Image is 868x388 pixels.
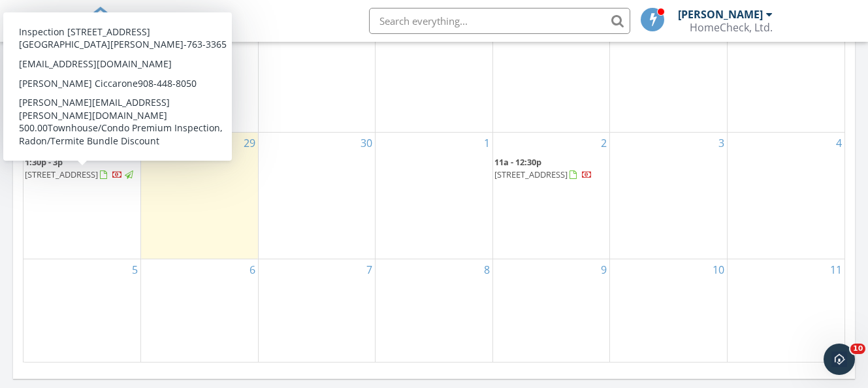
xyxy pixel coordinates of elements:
[123,133,140,154] a: Go to September 28, 2025
[24,259,141,362] td: Go to October 5, 2025
[598,259,609,280] a: Go to October 9, 2025
[494,156,541,168] span: 11a - 12:30p
[481,133,492,154] a: Go to October 1, 2025
[376,259,493,362] td: Go to October 8, 2025
[87,7,116,35] img: The Best Home Inspection Software - Spectora
[727,133,844,259] td: Go to October 4, 2025
[610,133,728,259] td: Go to October 3, 2025
[241,133,258,154] a: Go to September 29, 2025
[364,259,375,280] a: Go to October 7, 2025
[710,259,727,280] a: Go to October 10, 2025
[369,8,630,34] input: Search everything...
[376,133,493,259] td: Go to October 1, 2025
[610,259,728,362] td: Go to October 10, 2025
[129,259,140,280] a: Go to October 5, 2025
[258,133,376,259] td: Go to September 30, 2025
[727,259,844,362] td: Go to October 11, 2025
[492,133,610,259] td: Go to October 2, 2025
[716,133,727,154] a: Go to October 3, 2025
[125,7,232,34] span: SPECTORA
[141,259,259,362] td: Go to October 6, 2025
[25,156,135,180] a: 1:30p - 3p [STREET_ADDRESS]
[25,169,98,180] span: [STREET_ADDRESS]
[358,133,375,154] a: Go to September 30, 2025
[247,259,258,280] a: Go to October 6, 2025
[828,259,844,280] a: Go to October 11, 2025
[141,133,259,259] td: Go to September 29, 2025
[690,21,773,34] div: HomeCheck, Ltd.
[24,133,141,259] td: Go to September 28, 2025
[492,259,610,362] td: Go to October 9, 2025
[824,344,855,375] iframe: Intercom live chat
[598,133,609,154] a: Go to October 2, 2025
[481,259,492,280] a: Go to October 8, 2025
[678,8,763,21] div: [PERSON_NAME]
[258,259,376,362] td: Go to October 7, 2025
[494,155,609,183] a: 11a - 12:30p [STREET_ADDRESS]
[850,344,865,354] span: 10
[833,133,844,154] a: Go to October 4, 2025
[494,156,592,180] a: 11a - 12:30p [STREET_ADDRESS]
[494,169,568,180] span: [STREET_ADDRESS]
[25,155,139,183] a: 1:30p - 3p [STREET_ADDRESS]
[25,156,63,168] span: 1:30p - 3p
[87,18,232,45] a: SPECTORA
